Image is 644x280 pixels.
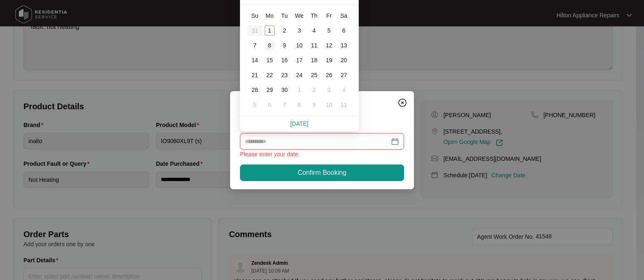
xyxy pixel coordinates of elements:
td: 2025-09-04 [307,23,322,38]
td: 2025-09-10 [292,38,307,53]
button: Close [396,96,409,109]
img: closeCircle [397,98,407,108]
td: 2025-10-03 [322,82,336,97]
td: 2025-10-01 [292,82,307,97]
td: 2025-10-05 [247,97,262,112]
td: 2025-10-09 [307,97,322,112]
td: 2025-09-14 [247,53,262,68]
div: 10 [294,40,304,50]
div: 22 [265,70,275,80]
td: 2025-09-13 [336,38,351,53]
div: 3 [294,26,304,35]
div: 6 [265,100,275,110]
td: 2025-09-02 [277,23,292,38]
div: 27 [339,70,349,80]
td: 2025-10-07 [277,97,292,112]
div: 5 [324,26,334,35]
div: 8 [294,100,304,110]
div: 5 [250,100,260,110]
td: 2025-10-08 [292,97,307,112]
th: Tu [277,8,292,23]
div: 9 [280,40,289,50]
div: 1 [265,26,275,35]
td: 2025-09-16 [277,53,292,68]
div: 16 [280,55,289,65]
td: 2025-09-20 [336,53,351,68]
div: 25 [309,70,319,80]
th: Sa [336,8,351,23]
td: 2025-09-08 [262,38,277,53]
div: 26 [324,70,334,80]
div: 6 [339,26,349,35]
div: 18 [309,55,319,65]
td: 2025-09-25 [307,68,322,82]
div: 7 [250,40,260,50]
div: 13 [339,40,349,50]
button: Confirm Booking [240,165,404,181]
div: 11 [309,40,319,50]
div: 2 [309,85,319,95]
td: 2025-09-17 [292,53,307,68]
td: 2025-09-21 [247,68,262,82]
div: 4 [309,26,319,35]
td: 2025-09-11 [307,38,322,53]
a: [DATE] [290,120,308,127]
td: 2025-09-29 [262,82,277,97]
div: 1 [294,85,304,95]
div: 30 [280,85,289,95]
td: 2025-09-09 [277,38,292,53]
div: 28 [250,85,260,95]
td: 2025-10-06 [262,97,277,112]
div: 11 [339,100,349,110]
td: 2025-09-18 [307,53,322,68]
th: Fr [322,8,336,23]
div: 21 [250,70,260,80]
div: 8 [265,40,275,50]
div: 15 [265,55,275,65]
td: 2025-09-27 [336,68,351,82]
td: 2025-10-02 [307,82,322,97]
td: 2025-09-12 [322,38,336,53]
div: 7 [280,100,289,110]
td: 2025-09-07 [247,38,262,53]
td: 2025-09-03 [292,23,307,38]
td: 2025-09-26 [322,68,336,82]
td: 2025-09-15 [262,53,277,68]
td: 2025-09-05 [322,23,336,38]
input: Date [245,137,389,146]
td: 2025-09-30 [277,82,292,97]
td: 2025-10-10 [322,97,336,112]
div: 23 [280,70,289,80]
div: 19 [324,55,334,65]
td: 2025-09-19 [322,53,336,68]
td: 2025-09-28 [247,82,262,97]
div: 4 [339,85,349,95]
td: 2025-09-23 [277,68,292,82]
div: Please enter your date. [240,150,404,159]
th: Su [247,8,262,23]
td: 2025-10-04 [336,82,351,97]
span: Confirm Booking [298,168,346,178]
th: We [292,8,307,23]
td: 2025-09-01 [262,23,277,38]
td: 2025-09-22 [262,68,277,82]
td: 2025-09-06 [336,23,351,38]
div: 14 [250,55,260,65]
div: 10 [324,100,334,110]
div: 12 [324,40,334,50]
td: 2025-09-24 [292,68,307,82]
div: 3 [324,85,334,95]
div: 9 [309,100,319,110]
div: 29 [265,85,275,95]
div: 24 [294,70,304,80]
div: 17 [294,55,304,65]
div: 2 [280,26,289,35]
th: Th [307,8,322,23]
td: 2025-10-11 [336,97,351,112]
div: 20 [339,55,349,65]
th: Mo [262,8,277,23]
